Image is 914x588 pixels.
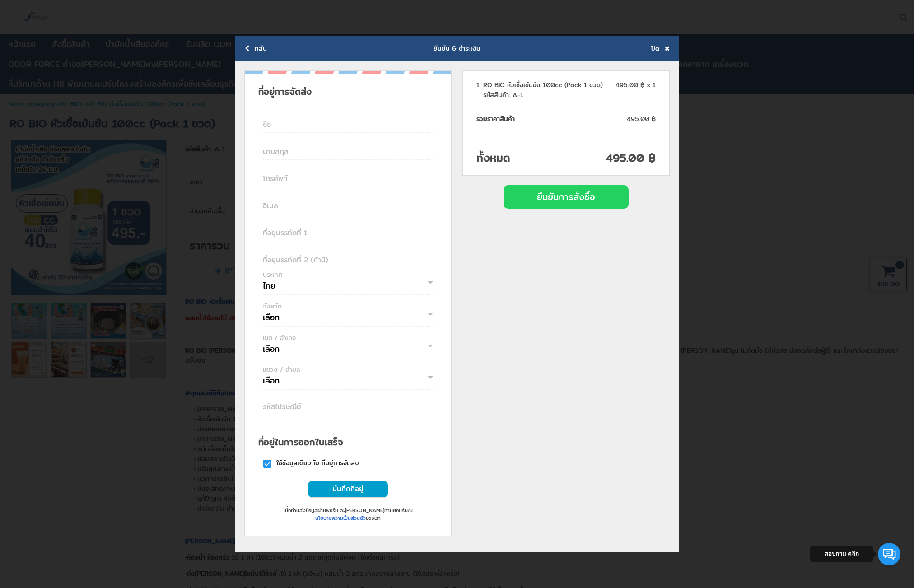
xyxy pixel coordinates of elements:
span: รหัสไปรษณีย์ [263,400,433,414]
span: 495.00 ฿ [627,114,656,124]
div: ยืนยัน & ชำระเงิน [313,43,601,54]
img: mailheader.svg [245,71,451,74]
span: โทรศัพท์ [263,172,433,186]
span: ปิด [651,43,659,53]
div: 495.00 ฿ x 1 [616,80,656,100]
button: ยืนยันการสั่งซื้อ [504,185,629,209]
input: ที่อยู่บรรทัดที่ 1 [263,223,433,241]
input: อีเมล [263,196,433,214]
input: ที่อยู่บรรทัดที่ 2 (ถ้ามี) [263,250,433,268]
span: ชื่อ [263,118,433,131]
input: โทรศัพท์ [263,168,433,187]
span: ใช้ข้อมูลเดียวกับ ที่อยู่การจัดส่ง [263,458,359,469]
b: 495.00 ฿ [606,149,656,166]
div: รหัสสินค้า: A-1 [476,90,611,100]
span: กลับ [255,43,267,53]
b: ทั้งหมด [476,149,510,166]
a: นโยบายความเป็นส่วนตัว [315,514,366,522]
span: 1. RO BIO หัวเชื้อเข้มข้น 100cc (Pack 1 ขวด) [476,80,603,90]
b: รวมราคาสินค้า [476,114,515,124]
b: ที่อยู่การจัดส่ง [258,84,312,98]
span: ที่อยู่บรรทัดที่ 1 [263,226,433,240]
span: นามสกุล [263,145,433,159]
span: สอบถาม คลิก [825,551,859,557]
b: ที่อยู่ในการออกใบเสร็จ [258,435,343,449]
span: ที่อยู่บรรทัดที่ 2 (ถ้ามี) [263,253,433,267]
input: รหัสไปรษณีย์ [263,397,433,415]
div: เมื่อท่านส่งข้อมูลผ่านฟอร์ม จะ[PERSON_NAME]ท่านยอมรับใน ของเรา [258,507,438,522]
input: ชื่อ [263,114,433,133]
span: อีเมล [263,199,433,213]
input: นามสกุล [263,141,433,160]
button: บันทึกที่อยู่ [308,481,388,498]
